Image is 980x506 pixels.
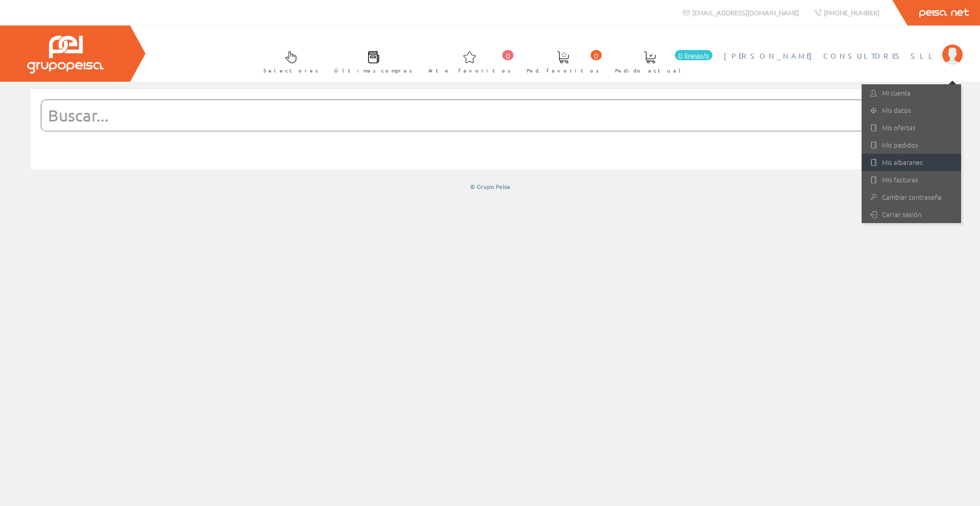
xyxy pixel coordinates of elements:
[882,157,923,167] font: Mis albaranes
[334,66,412,74] font: Últimas compras
[862,171,961,188] a: Mis facturas
[615,66,684,74] font: Pedido actual
[882,123,916,132] font: Mis ofertas
[824,8,879,17] font: [PHONE_NUMBER]
[882,192,942,202] font: Cambiar contraseña
[470,182,510,190] font: © Grupo Peisa
[263,66,318,74] font: Selectores
[27,36,104,74] img: Grupo Peisa
[862,206,961,223] a: Cerrar sesión
[428,66,511,74] font: Arte. favoritos
[882,88,911,98] font: Mi cuenta
[724,51,937,60] font: [PERSON_NAME] CONSULTORES SLL
[882,175,918,184] font: Mis facturas
[862,188,961,206] a: Cambiar contraseña
[678,52,709,60] font: 0 líneas/s
[862,136,961,154] a: Mis pedidos
[862,119,961,136] a: Mis ofertas
[594,52,598,60] font: 0
[862,102,961,119] a: Mis datos
[882,105,911,115] font: Mis datos
[862,154,961,171] a: Mis albaranes
[527,66,599,74] font: Ped. favoritos
[253,42,324,80] a: Selectores
[324,42,418,80] a: Últimas compras
[724,42,963,52] a: [PERSON_NAME] CONSULTORES SLL
[862,84,961,102] a: Mi cuenta
[41,100,914,131] input: Buscar...
[882,140,918,150] font: Mis pedidos
[506,52,510,60] font: 0
[882,209,921,219] font: Cerrar sesión
[692,8,799,17] font: [EMAIL_ADDRESS][DOMAIN_NAME]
